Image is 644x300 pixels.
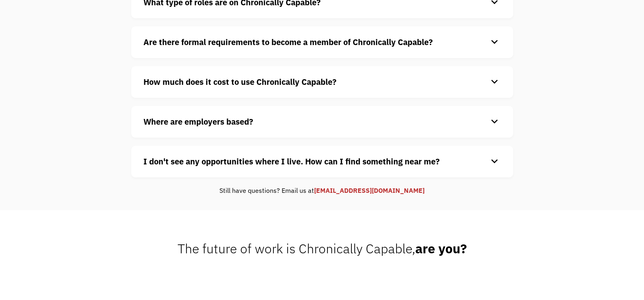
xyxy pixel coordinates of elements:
[143,156,440,167] strong: I don't see any opportunities where I live. How can I find something near me?
[143,37,433,47] strong: Are there formal requirements to become a member of Chronically Capable?
[178,240,467,257] span: The future of work is Chronically Capable,
[143,116,253,127] strong: Where are employers based?
[488,155,501,168] div: keyboard_arrow_down
[488,76,501,88] div: keyboard_arrow_down
[488,36,501,48] div: keyboard_arrow_down
[488,116,501,128] div: keyboard_arrow_down
[415,240,467,257] strong: are you?
[314,186,425,194] a: [EMAIL_ADDRESS][DOMAIN_NAME]
[143,76,336,87] strong: How much does it cost to use Chronically Capable?
[131,186,513,195] div: Still have questions? Email us at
